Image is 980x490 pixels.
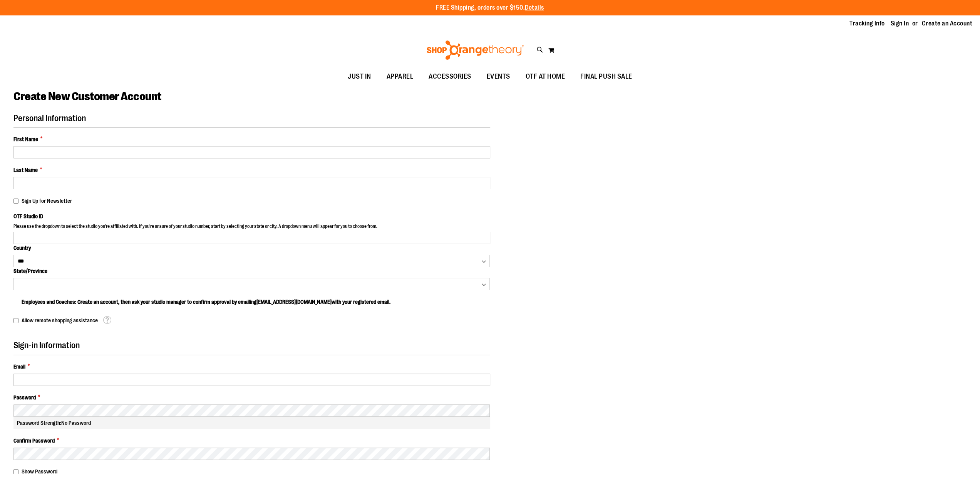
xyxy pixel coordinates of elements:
[340,68,379,86] a: JUST IN
[13,340,80,350] span: Sign-in Information
[922,19,973,28] a: Create an Account
[526,68,565,85] span: OTF AT HOME
[429,68,471,85] span: ACCESSORIES
[61,420,91,426] span: No Password
[13,268,47,274] span: State/Province
[13,223,490,232] p: Please use the dropdown to select the studio you're affiliated with. If you're unsure of your stu...
[379,68,421,86] a: APPAREL
[525,4,544,11] a: Details
[13,166,38,174] span: Last Name
[13,113,86,123] span: Personal Information
[13,213,43,219] span: OTF Studio ID
[13,437,55,445] span: Confirm Password
[573,68,640,86] a: FINAL PUSH SALE
[13,135,38,143] span: First Name
[580,68,632,85] span: FINAL PUSH SALE
[22,198,72,204] span: Sign Up for Newsletter
[13,363,25,370] span: Email
[13,417,490,429] div: Password Strength:
[387,68,414,85] span: APPAREL
[518,68,573,86] a: OTF AT HOME
[487,68,510,85] span: EVENTS
[426,40,525,60] img: Shop Orangetheory
[891,19,909,28] a: Sign In
[22,468,57,475] span: Show Password
[849,19,885,28] a: Tracking Info
[13,394,36,401] span: Password
[421,68,479,86] a: ACCESSORIES
[13,245,31,251] span: Country
[436,3,544,12] p: FREE Shipping, orders over $150.
[22,317,98,323] span: Allow remote shopping assistance
[479,68,518,86] a: EVENTS
[13,90,161,103] span: Create New Customer Account
[348,68,371,85] span: JUST IN
[22,299,390,305] span: Employees and Coaches: Create an account, then ask your studio manager to confirm approval by ema...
